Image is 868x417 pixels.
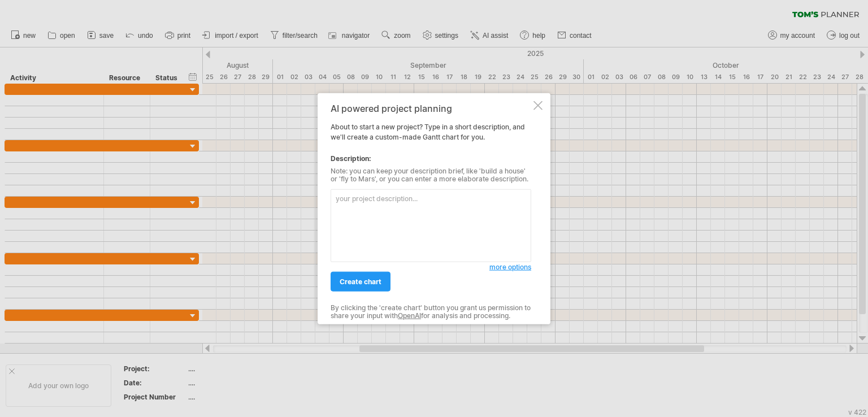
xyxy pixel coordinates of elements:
a: more options [489,262,531,272]
span: create chart [340,277,381,286]
div: AI powered project planning [331,103,531,114]
a: OpenAI [398,311,421,320]
div: Description: [331,154,531,164]
div: Note: you can keep your description brief, like 'build a house' or 'fly to Mars', or you can ente... [331,167,531,184]
div: About to start a new project? Type in a short description, and we'll create a custom-made Gantt c... [331,103,531,314]
div: By clicking the 'create chart' button you grant us permission to share your input with for analys... [331,304,531,320]
a: create chart [331,272,390,292]
span: more options [489,263,531,271]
